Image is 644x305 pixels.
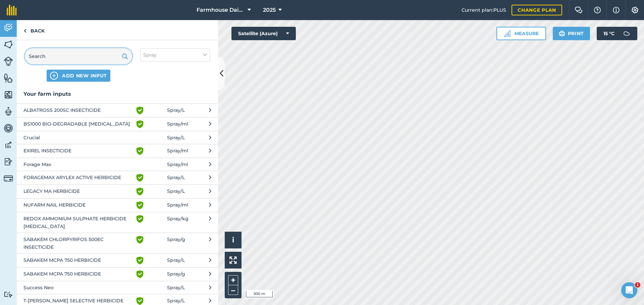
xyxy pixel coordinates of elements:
button: SABAKEM MCPA 750 HERBICIDE Spray/g [17,267,218,281]
button: Success Neo Spray/L [17,281,218,294]
button: Crucial Spray/L [17,131,218,144]
a: Back [17,20,51,40]
img: Two speech bubbles overlapping with the left bubble in the forefront [575,7,583,13]
span: Spray / ml [167,201,188,209]
span: SABAKEM CHLORPYRIFOS 500EC INSECTICIDE [23,236,133,251]
img: svg+xml;base64,PHN2ZyB4bWxucz0iaHR0cDovL3d3dy53My5vcmcvMjAwMC9zdmciIHdpZHRoPSIxOSIgaGVpZ2h0PSIyNC... [122,52,128,60]
button: FORAGEMAX ARYLEX ACTIVE HERBICIDE Spray/L [17,171,218,184]
img: Four arrows, one pointing top left, one top right, one bottom right and the last bottom left [229,256,237,264]
button: Measure [496,27,546,40]
span: Spray / g [167,236,185,251]
button: 15 °C [597,27,637,40]
span: Spray / L [167,174,185,182]
img: svg+xml;base64,PHN2ZyB4bWxucz0iaHR0cDovL3d3dy53My5vcmcvMjAwMC9zdmciIHdpZHRoPSI1NiIgaGVpZ2h0PSI2MC... [4,73,13,83]
img: svg+xml;base64,PD94bWwgdmVyc2lvbj0iMS4wIiBlbmNvZGluZz0idXRmLTgiPz4KPCEtLSBHZW5lcmF0b3I6IEFkb2JlIE... [620,27,633,40]
img: svg+xml;base64,PD94bWwgdmVyc2lvbj0iMS4wIiBlbmNvZGluZz0idXRmLTgiPz4KPCEtLSBHZW5lcmF0b3I6IEFkb2JlIE... [4,23,13,33]
span: Spray / L [167,297,185,305]
img: svg+xml;base64,PHN2ZyB4bWxucz0iaHR0cDovL3d3dy53My5vcmcvMjAwMC9zdmciIHdpZHRoPSIxNyIgaGVpZ2h0PSIxNy... [613,6,620,14]
span: Spray / L [167,284,185,291]
iframe: Intercom live chat [621,282,637,298]
span: FORAGEMAX ARYLEX ACTIVE HERBICIDE [23,174,133,182]
button: Spray [140,48,210,62]
button: EXIREL INSECTICIDE Spray/ml [17,144,218,158]
button: LEGACY MA HERBICIDE Spray/L [17,184,218,198]
span: 2025 [263,6,276,14]
span: Crucial [23,134,133,141]
img: svg+xml;base64,PHN2ZyB4bWxucz0iaHR0cDovL3d3dy53My5vcmcvMjAwMC9zdmciIHdpZHRoPSIxNCIgaGVpZ2h0PSIyNC... [50,72,58,80]
img: svg+xml;base64,PD94bWwgdmVyc2lvbj0iMS4wIiBlbmNvZGluZz0idXRmLTgiPz4KPCEtLSBHZW5lcmF0b3I6IEFkb2JlIE... [4,123,13,133]
span: 1 [635,282,640,288]
span: Spray / L [167,256,185,264]
button: + [228,275,238,285]
span: Forage Max [23,161,133,168]
button: – [228,285,238,295]
button: Forage Max Spray/ml [17,158,218,171]
span: Current plan : PLUS [462,6,506,14]
button: ALBATROSS 200SC INSECTICIDE Spray/L [17,103,218,117]
button: Satellite (Azure) [231,27,296,40]
img: svg+xml;base64,PD94bWwgdmVyc2lvbj0iMS4wIiBlbmNvZGluZz0idXRmLTgiPz4KPCEtLSBHZW5lcmF0b3I6IEFkb2JlIE... [4,106,13,117]
button: SABAKEM MCPA 750 HERBICIDE Spray/L [17,253,218,267]
span: Spray / g [167,270,185,278]
span: Spray / ml [167,120,188,128]
span: Spray / ml [167,147,188,155]
img: svg+xml;base64,PD94bWwgdmVyc2lvbj0iMS4wIiBlbmNvZGluZz0idXRmLTgiPz4KPCEtLSBHZW5lcmF0b3I6IEFkb2JlIE... [4,140,13,150]
button: REDOX AMMONIUM SULPHATE HERBICIDE [MEDICAL_DATA] Spray/kg [17,212,218,233]
button: ADD NEW INPUT [47,70,110,82]
h3: Your farm inputs [17,90,218,98]
span: Spray / L [167,187,185,196]
img: A cog icon [631,7,639,13]
a: Change plan [512,5,562,15]
span: Spray / ml [167,161,188,168]
button: Print [553,27,590,40]
input: Search [25,48,132,64]
button: BS1000 BIO-DEGRADABLE [MEDICAL_DATA] Spray/ml [17,117,218,131]
span: EXIREL INSECTICIDE [23,147,133,155]
img: svg+xml;base64,PD94bWwgdmVyc2lvbj0iMS4wIiBlbmNvZGluZz0idXRmLTgiPz4KPCEtLSBHZW5lcmF0b3I6IEFkb2JlIE... [4,291,13,298]
img: fieldmargin Logo [7,5,17,15]
span: BS1000 BIO-DEGRADABLE [MEDICAL_DATA] [23,120,133,128]
span: 15 ° C [603,27,614,40]
img: svg+xml;base64,PD94bWwgdmVyc2lvbj0iMS4wIiBlbmNvZGluZz0idXRmLTgiPz4KPCEtLSBHZW5lcmF0b3I6IEFkb2JlIE... [4,57,13,66]
span: SABAKEM MCPA 750 HERBICIDE [23,256,133,264]
span: Success Neo [23,284,133,291]
img: svg+xml;base64,PHN2ZyB4bWxucz0iaHR0cDovL3d3dy53My5vcmcvMjAwMC9zdmciIHdpZHRoPSI1NiIgaGVpZ2h0PSI2MC... [4,40,13,50]
img: svg+xml;base64,PHN2ZyB4bWxucz0iaHR0cDovL3d3dy53My5vcmcvMjAwMC9zdmciIHdpZHRoPSIxOSIgaGVpZ2h0PSIyNC... [559,29,565,37]
img: Ruler icon [504,30,511,37]
img: svg+xml;base64,PD94bWwgdmVyc2lvbj0iMS4wIiBlbmNvZGluZz0idXRmLTgiPz4KPCEtLSBHZW5lcmF0b3I6IEFkb2JlIE... [4,174,13,183]
span: LEGACY MA HERBICIDE [23,187,133,196]
span: Farmhouse Dairy Co. [197,6,245,14]
img: A question mark icon [593,7,601,13]
span: Spray / L [167,106,185,115]
span: NUFARM NAIL HERBICIDE [23,201,133,209]
span: REDOX AMMONIUM SULPHATE HERBICIDE [MEDICAL_DATA] [23,215,133,230]
button: i [225,232,241,248]
span: ALBATROSS 200SC INSECTICIDE [23,106,133,115]
span: Spray / L [167,134,185,141]
span: T-[PERSON_NAME] SELECTIVE HERBICIDE [23,297,133,305]
span: Spray / kg [167,215,189,230]
span: SABAKEM MCPA 750 HERBICIDE [23,270,133,278]
span: ADD NEW INPUT [62,72,107,79]
img: svg+xml;base64,PHN2ZyB4bWxucz0iaHR0cDovL3d3dy53My5vcmcvMjAwMC9zdmciIHdpZHRoPSI5IiBoZWlnaHQ9IjI0Ii... [23,27,26,35]
button: SABAKEM CHLORPYRIFOS 500EC INSECTICIDE Spray/g [17,233,218,253]
img: svg+xml;base64,PD94bWwgdmVyc2lvbj0iMS4wIiBlbmNvZGluZz0idXRmLTgiPz4KPCEtLSBHZW5lcmF0b3I6IEFkb2JlIE... [4,157,13,167]
img: svg+xml;base64,PHN2ZyB4bWxucz0iaHR0cDovL3d3dy53My5vcmcvMjAwMC9zdmciIHdpZHRoPSI1NiIgaGVpZ2h0PSI2MC... [4,90,13,100]
span: i [232,236,234,244]
span: Spray [143,51,157,59]
button: NUFARM NAIL HERBICIDE Spray/ml [17,198,218,212]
